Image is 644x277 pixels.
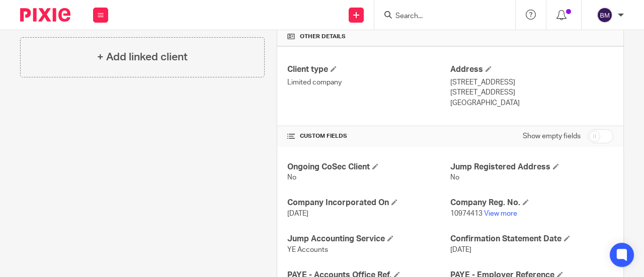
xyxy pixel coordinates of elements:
span: [DATE] [450,246,471,253]
h4: Jump Registered Address [450,162,613,172]
span: 10974413 [450,210,482,217]
h4: + Add linked client [97,49,188,65]
h4: Confirmation Statement Date [450,234,613,244]
span: YE Accounts [287,246,328,253]
label: Show empty fields [523,131,581,141]
span: Other details [300,33,346,41]
span: [DATE] [287,210,308,217]
h4: Client type [287,64,450,75]
h4: Company Incorporated On [287,198,450,208]
h4: Company Reg. No. [450,198,613,208]
input: Search [394,12,485,21]
h4: Jump Accounting Service [287,234,450,244]
span: No [450,174,459,181]
p: Limited company [287,77,450,87]
h4: Address [450,64,613,75]
p: [STREET_ADDRESS] [450,87,613,98]
img: Pixie [20,8,70,22]
a: View more [484,210,517,217]
img: svg%3E [597,7,613,23]
h4: Ongoing CoSec Client [287,162,450,172]
p: [STREET_ADDRESS] [450,77,613,87]
h4: CUSTOM FIELDS [287,132,450,140]
span: No [287,174,296,181]
p: [GEOGRAPHIC_DATA] [450,98,613,108]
